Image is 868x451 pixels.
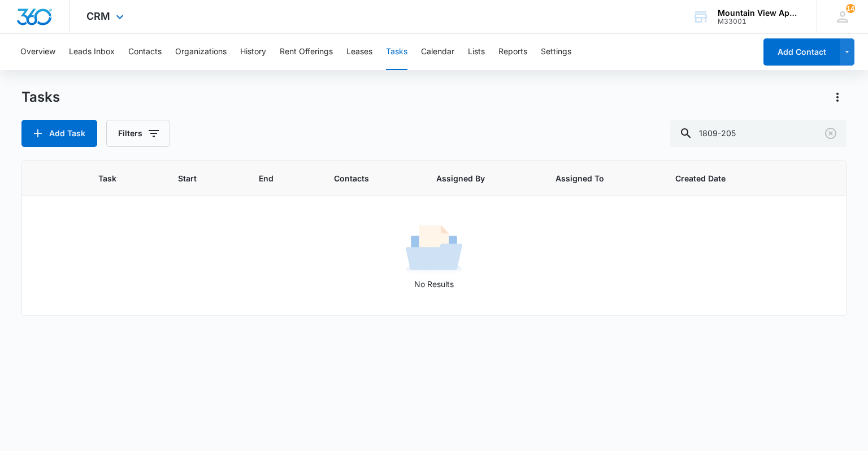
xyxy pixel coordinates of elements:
button: Reports [498,34,527,70]
button: History [240,34,266,70]
button: Add Task [21,120,97,147]
div: account name [718,8,800,18]
span: Start [178,172,215,184]
p: No Results [23,278,845,290]
button: Overview [20,34,55,70]
span: Task [98,172,134,184]
div: account id [718,18,800,25]
span: Contacts [334,172,392,184]
button: Tasks [386,34,407,70]
span: 14 [846,4,855,13]
button: Rent Offerings [280,34,333,70]
span: Created Date [675,172,753,184]
button: Add Contact [763,38,840,66]
button: Calendar [421,34,454,70]
div: notifications count [846,4,855,13]
input: Search Tasks [670,120,847,147]
button: Lists [468,34,485,70]
img: No Results [406,222,462,278]
button: Leases [346,34,372,70]
button: Leads Inbox [69,34,115,70]
span: End [259,172,291,184]
button: Clear [822,124,840,142]
button: Organizations [175,34,227,70]
button: Settings [541,34,571,70]
span: Assigned To [555,172,632,184]
h1: Tasks [21,89,60,106]
span: Assigned By [436,172,513,184]
span: CRM [86,10,110,22]
button: Filters [106,120,170,147]
button: Actions [828,88,847,106]
button: Contacts [128,34,162,70]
